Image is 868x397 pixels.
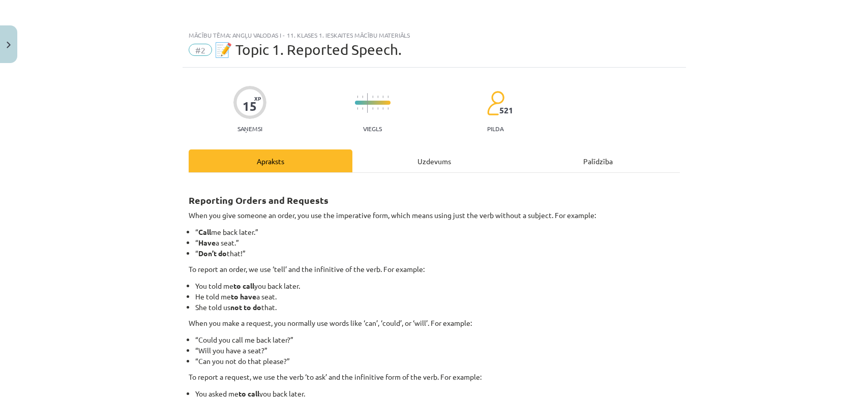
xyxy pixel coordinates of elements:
[362,107,363,110] img: icon-short-line-57e1e144782c952c97e751825c79c345078a6d821885a25fce030b3d8c18986b.svg
[189,32,680,39] div: Mācību tēma: Angļu valodas i - 11. klases 1. ieskaites mācību materiāls
[198,238,216,247] strong: Have
[7,42,11,48] img: icon-close-lesson-0947bae3869378f0d4975bcd49f059093ad1ed9edebbc8119c70593378902aed.svg
[230,302,261,312] strong: not to do
[382,96,383,98] img: icon-short-line-57e1e144782c952c97e751825c79c345078a6d821885a25fce030b3d8c18986b.svg
[198,249,227,258] strong: Don’t do
[189,264,680,274] p: To report an order, we use ‘tell’ and the infinitive of the verb. For example:
[189,372,680,382] p: To report a request, we use the verb ‘to ask’ and the infinitive form of the verb. For example:
[357,107,358,110] img: icon-short-line-57e1e144782c952c97e751825c79c345078a6d821885a25fce030b3d8c18986b.svg
[487,125,503,132] p: pilda
[195,248,680,259] li: “ that!”
[367,93,368,113] img: icon-long-line-d9ea69661e0d244f92f715978eff75569469978d946b2353a9bb055b3ed8787d.svg
[189,194,328,206] strong: Reporting Orders and Requests
[195,291,680,302] li: He told me a seat.
[195,356,680,367] li: “Can you not do that please?”
[195,281,680,291] li: You told me you back later.
[362,96,363,98] img: icon-short-line-57e1e144782c952c97e751825c79c345078a6d821885a25fce030b3d8c18986b.svg
[233,281,254,290] strong: to call
[352,149,516,172] div: Uzdevums
[243,99,257,113] div: 15
[363,125,382,132] p: Viegls
[189,149,352,172] div: Apraksts
[231,292,256,301] strong: to have
[357,96,358,98] img: icon-short-line-57e1e144782c952c97e751825c79c345078a6d821885a25fce030b3d8c18986b.svg
[377,107,378,110] img: icon-short-line-57e1e144782c952c97e751825c79c345078a6d821885a25fce030b3d8c18986b.svg
[195,227,680,237] li: “ me back later.”
[195,345,680,356] li: “Will you have a seat?”
[387,96,388,98] img: icon-short-line-57e1e144782c952c97e751825c79c345078a6d821885a25fce030b3d8c18986b.svg
[195,302,680,313] li: She told us that.
[215,41,402,58] span: 📝 Topic 1. Reported Speech.
[189,318,680,328] p: When you make a request, you normally use words like ‘can’, ‘could’, or ‘will’. For example:
[516,149,680,172] div: Palīdzība
[487,90,504,116] img: students-c634bb4e5e11cddfef0936a35e636f08e4e9abd3cc4e673bd6f9a4125e45ecb1.svg
[233,125,266,132] p: Saņemsi
[372,96,373,98] img: icon-short-line-57e1e144782c952c97e751825c79c345078a6d821885a25fce030b3d8c18986b.svg
[195,237,680,248] li: “ a seat.”
[254,96,261,101] span: XP
[377,96,378,98] img: icon-short-line-57e1e144782c952c97e751825c79c345078a6d821885a25fce030b3d8c18986b.svg
[372,107,373,110] img: icon-short-line-57e1e144782c952c97e751825c79c345078a6d821885a25fce030b3d8c18986b.svg
[499,106,513,115] span: 521
[189,44,212,56] span: #2
[387,107,388,110] img: icon-short-line-57e1e144782c952c97e751825c79c345078a6d821885a25fce030b3d8c18986b.svg
[195,334,680,345] li: “Could you call me back later?”
[198,227,211,236] strong: Call
[382,107,383,110] img: icon-short-line-57e1e144782c952c97e751825c79c345078a6d821885a25fce030b3d8c18986b.svg
[189,210,680,221] p: When you give someone an order, you use the imperative form, which means using just the verb with...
